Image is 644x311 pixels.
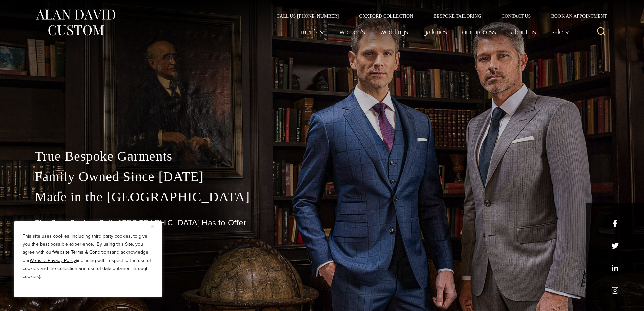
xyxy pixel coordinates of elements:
a: About Us [503,25,544,39]
a: Women’s [332,25,373,39]
a: Contact Us [492,14,541,18]
nav: Primary Navigation [293,25,573,39]
a: Call Us [PHONE_NUMBER] [266,14,349,18]
p: This site uses cookies, including third party cookies, to give you the best possible experience. ... [23,232,153,281]
nav: Secondary Navigation [266,14,610,18]
a: Oxxford Collection [349,14,423,18]
a: Bespoke Tailoring [423,14,491,18]
a: Website Terms & Conditions [53,249,112,256]
span: Men’s [301,28,325,35]
span: Sale [551,28,570,35]
a: Book an Appointment [541,14,609,18]
a: Website Privacy Policy [30,257,76,264]
img: Close [151,225,154,228]
button: View Search Form [593,24,610,40]
a: weddings [373,25,415,39]
h1: The Best Custom Suits [GEOGRAPHIC_DATA] Has to Offer [35,218,610,228]
a: Our Process [454,25,503,39]
p: True Bespoke Garments Family Owned Since [DATE] Made in the [GEOGRAPHIC_DATA] [35,146,610,207]
button: Close [151,223,159,231]
a: Galleries [415,25,454,39]
img: Alan David Custom [35,7,116,38]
